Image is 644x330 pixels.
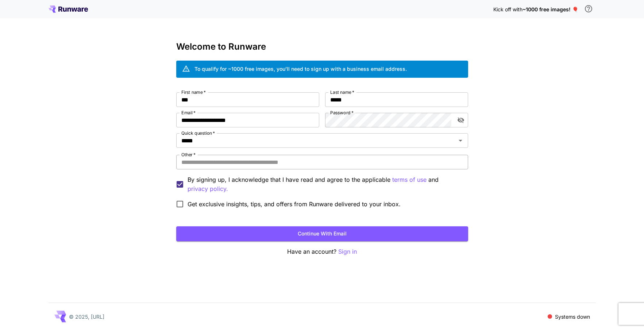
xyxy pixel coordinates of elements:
[69,313,104,321] p: © 2025, [URL]
[194,65,407,73] div: To qualify for ~1000 free images, you’ll need to sign up with a business email address.
[392,175,427,184] button: By signing up, I acknowledge that I have read and agree to the applicable and privacy policy.
[181,151,196,158] label: Other
[555,313,590,321] p: Systems down
[581,1,596,16] button: In order to qualify for free credit, you need to sign up with a business email address and click ...
[493,6,522,12] span: Kick off with
[181,110,196,116] label: Email
[181,89,206,95] label: First name
[188,175,462,193] p: By signing up, I acknowledge that I have read and agree to the applicable and
[330,110,354,116] label: Password
[454,114,467,127] button: toggle password visibility
[338,247,357,256] button: Sign in
[176,42,468,52] h3: Welcome to Runware
[188,184,228,193] button: By signing up, I acknowledge that I have read and agree to the applicable terms of use and
[330,89,354,95] label: Last name
[188,184,228,193] p: privacy policy.
[176,226,468,241] button: Continue with email
[188,200,401,208] span: Get exclusive insights, tips, and offers from Runware delivered to your inbox.
[181,130,215,136] label: Quick question
[176,247,468,256] p: Have an account?
[455,135,466,146] button: Open
[522,6,578,12] span: ~1000 free images! 🎈
[392,175,427,184] p: terms of use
